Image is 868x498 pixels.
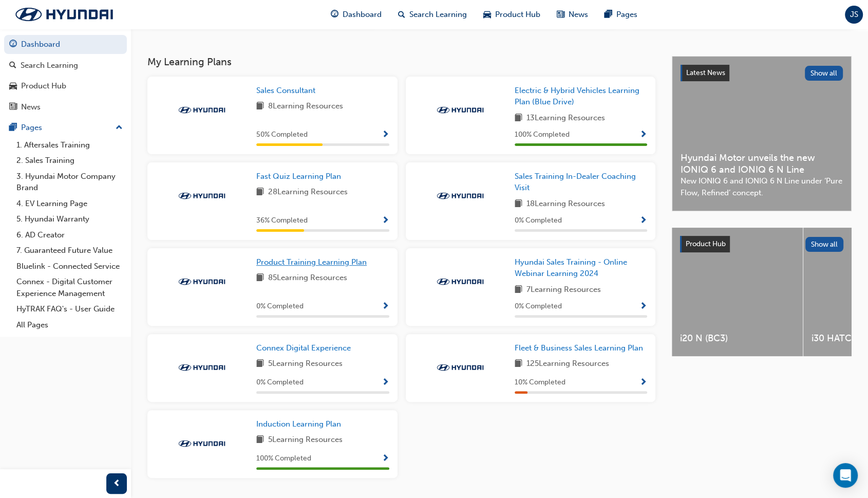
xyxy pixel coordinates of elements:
[515,86,639,107] span: Electric & Hybrid Vehicles Learning Plan (Blue Drive)
[323,4,390,25] a: guage-iconDashboard
[515,112,522,125] span: book-icon
[256,100,264,113] span: book-icon
[398,8,405,21] span: search-icon
[256,129,308,141] span: 50 % Completed
[432,105,488,115] img: Trak
[382,300,389,313] button: Show Progress
[12,169,127,196] a: 3. Hyundai Motor Company Brand
[256,215,308,227] span: 36 % Completed
[549,4,596,25] a: news-iconNews
[639,131,647,140] span: Show Progress
[256,256,371,268] a: Product Training Learning Plan
[256,257,367,267] span: Product Training Learning Plan
[12,137,127,153] a: 1. Aftersales Training
[256,86,315,95] span: Sales Consultant
[382,302,389,311] span: Show Progress
[483,8,491,21] span: car-icon
[515,284,522,297] span: book-icon
[382,454,389,464] span: Show Progress
[12,196,127,212] a: 4. EV Learning Page
[256,419,341,429] span: Induction Learning Plan
[639,128,647,141] button: Show Progress
[12,211,127,227] a: 5. Hyundai Warranty
[256,377,304,389] span: 0 % Completed
[9,103,17,112] span: news-icon
[9,123,17,133] span: pages-icon
[12,259,127,274] a: Bluelink - Connected Service
[256,85,319,97] a: Sales Consultant
[515,171,648,194] a: Sales Training In-Dealer Coaching Visit
[681,152,843,175] span: Hyundai Motor unveils the new IONIQ 6 and IONIQ 6 N Line
[268,272,347,285] span: 85 Learning Resources
[382,378,389,388] span: Show Progress
[526,358,609,371] span: 125 Learning Resources
[639,378,647,388] span: Show Progress
[174,276,230,287] img: Trak
[596,4,646,25] a: pages-iconPages
[515,342,647,354] a: Fleet & Business Sales Learning Plan
[526,112,605,125] span: 13 Learning Resources
[4,118,127,137] button: Pages
[256,272,264,285] span: book-icon
[805,237,844,252] button: Show all
[4,77,127,96] a: Product Hub
[268,434,343,447] span: 5 Learning Resources
[515,198,522,211] span: book-icon
[9,40,17,49] span: guage-icon
[845,6,863,24] button: JS
[382,214,389,227] button: Show Progress
[605,8,612,21] span: pages-icon
[515,256,648,280] a: Hyundai Sales Training - Online Webinar Learning 2024
[515,301,562,312] span: 0 % Completed
[116,121,123,135] span: up-icon
[174,105,230,115] img: Trak
[672,56,852,211] a: Latest NewsShow allHyundai Motor unveils the new IONIQ 6 and IONIQ 6 N LineNew IONIQ 6 and IONIQ ...
[390,4,475,25] a: search-iconSearch Learning
[557,8,564,21] span: news-icon
[382,216,389,226] span: Show Progress
[850,9,858,21] span: JS
[515,85,648,108] a: Electric & Hybrid Vehicles Learning Plan (Blue Drive)
[680,333,795,344] span: i20 N (BC3)
[256,186,264,199] span: book-icon
[4,35,127,54] a: Dashboard
[256,358,264,371] span: book-icon
[515,215,562,227] span: 0 % Completed
[12,243,127,259] a: 7. Guaranteed Future Value
[639,216,647,226] span: Show Progress
[12,153,127,169] a: 2. Sales Training
[515,129,570,141] span: 100 % Completed
[515,377,565,389] span: 10 % Completed
[515,358,522,371] span: book-icon
[409,9,467,21] span: Search Learning
[12,317,127,333] a: All Pages
[12,301,127,317] a: HyTRAK FAQ's - User Guide
[12,274,127,301] a: Connex - Digital Customer Experience Management
[256,343,351,353] span: Connex Digital Experience
[686,239,726,248] span: Product Hub
[331,8,338,21] span: guage-icon
[616,9,637,21] span: Pages
[256,171,345,182] a: Fast Quiz Learning Plan
[526,198,605,211] span: 18 Learning Resources
[21,122,42,134] div: Pages
[495,9,540,21] span: Product Hub
[147,56,655,68] h3: My Learning Plans
[174,362,230,373] img: Trak
[432,191,488,201] img: Trak
[268,100,343,113] span: 8 Learning Resources
[174,191,230,201] img: Trak
[569,9,588,21] span: News
[21,101,41,113] div: News
[833,463,858,488] div: Open Intercom Messenger
[672,228,803,356] a: i20 N (BC3)
[21,80,66,92] div: Product Hub
[256,434,264,447] span: book-icon
[12,227,127,243] a: 6. AD Creator
[4,98,127,117] a: News
[382,376,389,389] button: Show Progress
[256,172,341,181] span: Fast Quiz Learning Plan
[382,128,389,141] button: Show Progress
[639,376,647,389] button: Show Progress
